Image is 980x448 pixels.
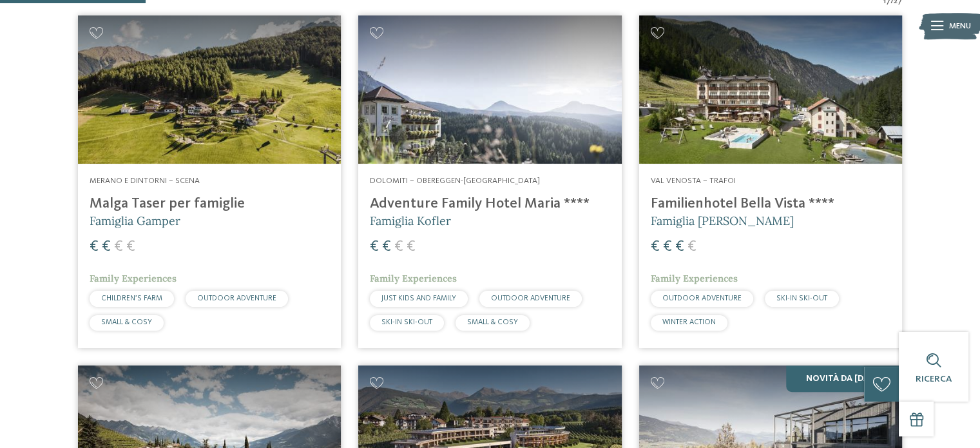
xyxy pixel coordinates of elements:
[370,273,457,284] span: Family Experiences
[663,239,672,255] span: €
[407,239,416,255] span: €
[90,213,180,228] span: Famiglia Gamper
[776,295,827,302] span: SKI-IN SKI-OUT
[101,295,162,302] span: CHILDREN’S FARM
[639,15,902,348] a: Cercate un hotel per famiglie? Qui troverete solo i migliori! Val Venosta – Trafoi Familienhotel ...
[651,239,660,255] span: €
[78,15,341,348] a: Cercate un hotel per famiglie? Qui troverete solo i migliori! Merano e dintorni – Scena Malga Tas...
[370,177,540,185] span: Dolomiti – Obereggen-[GEOGRAPHIC_DATA]
[370,195,610,213] h4: Adventure Family Hotel Maria ****
[114,239,123,255] span: €
[78,15,341,164] img: Cercate un hotel per famiglie? Qui troverete solo i migliori!
[687,239,697,255] span: €
[370,239,379,255] span: €
[916,375,952,384] span: Ricerca
[651,273,738,284] span: Family Experiences
[370,213,451,228] span: Famiglia Kofler
[467,318,518,326] span: SMALL & COSY
[90,239,99,255] span: €
[382,239,391,255] span: €
[358,15,621,348] a: Cercate un hotel per famiglie? Qui troverete solo i migliori! Dolomiti – Obereggen-[GEOGRAPHIC_DA...
[394,239,403,255] span: €
[651,195,890,213] h4: Familienhotel Bella Vista ****
[90,195,329,213] h4: Malga Taser per famiglie
[102,239,111,255] span: €
[90,177,200,185] span: Merano e dintorni – Scena
[358,15,621,164] img: Adventure Family Hotel Maria ****
[651,213,794,228] span: Famiglia [PERSON_NAME]
[90,273,177,284] span: Family Experiences
[381,295,456,302] span: JUST KIDS AND FAMILY
[491,295,570,302] span: OUTDOOR ADVENTURE
[126,239,135,255] span: €
[381,318,432,326] span: SKI-IN SKI-OUT
[639,15,902,164] img: Cercate un hotel per famiglie? Qui troverete solo i migliori!
[197,295,276,302] span: OUTDOOR ADVENTURE
[662,295,742,302] span: OUTDOOR ADVENTURE
[101,318,152,326] span: SMALL & COSY
[662,318,716,326] span: WINTER ACTION
[675,239,684,255] span: €
[651,177,736,185] span: Val Venosta – Trafoi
